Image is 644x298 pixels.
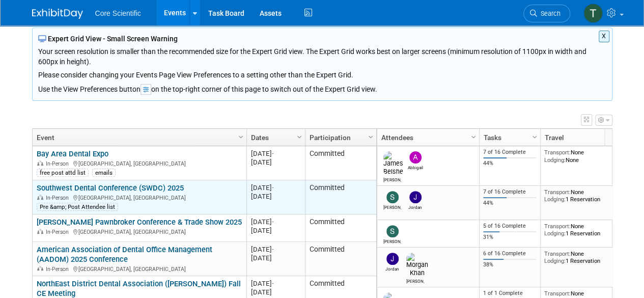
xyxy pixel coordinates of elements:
[32,9,83,19] img: ExhibitDay
[544,156,566,164] span: Lodging:
[483,261,536,268] div: 38%
[37,183,184,193] a: Southwest Dental Conference (SWDC) 2025
[365,129,376,144] a: Column Settings
[367,133,375,141] span: Column Settings
[294,129,305,144] a: Column Settings
[46,160,72,167] span: In-Person
[544,257,566,264] span: Lodging:
[409,191,422,203] img: Jordan McCullough
[37,129,240,146] a: Event
[545,129,615,146] a: Travel
[484,129,534,146] a: Tasks
[383,176,401,182] div: James Belshe
[37,227,242,236] div: [GEOGRAPHIC_DATA], [GEOGRAPHIC_DATA]
[37,279,241,298] a: NorthEast District Dental Association ([PERSON_NAME]) Fall CE Meeting
[37,195,43,200] img: In-Person Event
[483,149,536,156] div: 7 of 16 Complete
[544,250,618,265] div: None 1 Reservation
[38,44,606,80] div: Your screen resolution is smaller than the recommended size for the Expert Grid view. The Expert ...
[409,151,422,164] img: Abbigail Belshe
[406,164,424,170] div: Abbigail Belshe
[251,288,300,296] div: [DATE]
[381,129,472,146] a: Attendees
[92,169,116,177] div: emails
[38,67,606,80] div: Please consider changing your Events Page View Preferences to a setting other than the Expert Grid.
[544,223,571,230] span: Transport:
[406,253,428,277] img: Morgan Khan
[46,195,72,201] span: In-Person
[383,151,403,176] img: James Belshe
[295,133,303,141] span: Column Settings
[544,290,571,297] span: Transport:
[529,129,540,144] a: Column Settings
[544,196,566,203] span: Lodging:
[251,158,300,167] div: [DATE]
[305,146,376,180] td: Committed
[46,229,72,235] span: In-Person
[95,9,141,17] span: Core Scientific
[530,133,539,141] span: Column Settings
[544,223,618,237] div: None 1 Reservation
[251,129,298,146] a: Dates
[483,223,536,230] div: 5 of 16 Complete
[483,250,536,257] div: 6 of 16 Complete
[305,180,376,214] td: Committed
[37,159,242,168] div: [GEOGRAPHIC_DATA], [GEOGRAPHIC_DATA]
[305,242,376,276] td: Committed
[37,160,43,166] img: In-Person Event
[272,184,274,192] span: -
[386,191,399,203] img: Sam Robinson
[272,218,274,226] span: -
[468,129,479,144] a: Column Settings
[251,245,300,254] div: [DATE]
[483,160,536,167] div: 44%
[37,149,108,158] a: Bay Area Dental Expo
[272,150,274,157] span: -
[37,264,242,273] div: [GEOGRAPHIC_DATA], [GEOGRAPHIC_DATA]
[37,203,118,211] div: Pre &amp; Post Attendee list
[272,280,274,287] span: -
[38,80,606,95] div: Use the View Preferences button on the top-right corner of this page to switch out of the Expert ...
[251,218,300,226] div: [DATE]
[383,265,401,272] div: Jordan McCullough
[544,230,566,237] span: Lodging:
[37,169,89,177] div: free post attd list
[483,200,536,207] div: 44%
[272,246,274,253] span: -
[599,31,609,42] button: X
[544,188,571,196] span: Transport:
[386,253,399,265] img: Jordan McCullough
[251,254,300,262] div: [DATE]
[37,229,43,234] img: In-Person Event
[310,129,370,146] a: Participation
[251,183,300,192] div: [DATE]
[544,250,571,257] span: Transport:
[237,133,245,141] span: Column Settings
[251,279,300,288] div: [DATE]
[483,234,536,241] div: 31%
[386,225,399,237] img: Sam Robinson
[37,245,212,264] a: American Association of Dental Office Management (AADOM) 2025 Conference
[383,237,401,244] div: Sam Robinson
[46,266,72,273] span: In-Person
[383,203,401,210] div: Sam Robinson
[537,10,561,17] span: Search
[235,129,246,144] a: Column Settings
[583,4,603,23] img: Thila Pathma
[483,290,536,297] div: 1 of 1 Complete
[38,34,606,44] div: Expert Grid View - Small Screen Warning
[37,193,242,202] div: [GEOGRAPHIC_DATA], [GEOGRAPHIC_DATA]
[305,214,376,242] td: Committed
[483,188,536,196] div: 7 of 16 Complete
[406,277,424,284] div: Morgan Khan
[251,192,300,201] div: [DATE]
[544,149,618,164] div: None None
[523,5,570,22] a: Search
[251,149,300,158] div: [DATE]
[469,133,478,141] span: Column Settings
[544,149,571,156] span: Transport:
[37,266,43,271] img: In-Person Event
[544,188,618,203] div: None 1 Reservation
[406,203,424,210] div: Jordan McCullough
[251,226,300,235] div: [DATE]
